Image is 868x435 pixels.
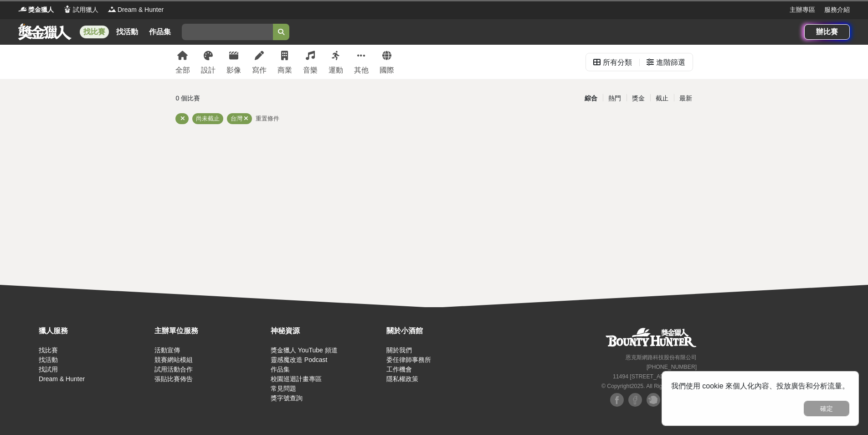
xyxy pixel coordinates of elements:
[154,325,266,336] div: 主辦單位服務
[824,5,850,15] a: 服務介紹
[303,45,318,79] a: 音樂
[329,65,343,76] div: 運動
[380,45,394,79] a: 國際
[39,356,58,363] a: 找活動
[650,90,674,106] div: 截止
[626,354,697,361] small: 恩克斯網路科技股份有限公司
[108,5,117,14] img: Logo
[647,393,660,407] img: Plurk
[613,373,697,380] small: 11494 [STREET_ADDRESS] 3 樓
[277,65,292,76] div: 商業
[271,394,303,402] a: 獎字號查詢
[354,45,369,79] a: 其他
[175,45,190,79] a: 全部
[790,5,815,15] a: 主辦專區
[175,65,190,76] div: 全部
[80,26,109,38] a: 找比賽
[354,65,369,76] div: 其他
[196,115,220,122] span: 尚未截止
[610,393,624,407] img: Facebook
[39,325,150,336] div: 獵人服務
[63,5,98,15] a: Logo試用獵人
[231,115,242,122] span: 台灣
[656,53,685,72] div: 進階篩選
[601,383,697,389] small: © Copyright 2025 . All Rights Reserved.
[386,356,431,363] a: 委任律師事務所
[804,24,850,40] a: 辦比賽
[380,65,394,76] div: 國際
[63,5,72,14] img: Logo
[256,115,279,122] span: 重置條件
[154,375,193,383] a: 張貼比賽佈告
[579,90,603,106] div: 綜合
[603,53,632,72] div: 所有分類
[39,375,85,383] a: Dream & Hunter
[386,325,498,336] div: 關於小酒館
[271,356,327,363] a: 靈感魔改造 Podcast
[226,45,241,79] a: 影像
[73,5,98,15] span: 試用獵人
[271,375,322,383] a: 校園巡迴計畫專區
[271,325,382,336] div: 神秘資源
[386,346,412,354] a: 關於我們
[154,366,193,373] a: 試用活動合作
[386,366,412,373] a: 工作機會
[154,346,180,354] a: 活動宣傳
[271,385,296,392] a: 常見問題
[154,356,193,363] a: 競賽網站模組
[386,375,418,383] a: 隱私權政策
[39,366,58,373] a: 找試用
[603,90,627,106] div: 熱門
[226,65,241,76] div: 影像
[18,5,54,15] a: Logo獎金獵人
[271,346,338,354] a: 獎金獵人 YouTube 頻道
[39,346,58,354] a: 找比賽
[329,45,343,79] a: 運動
[108,5,164,15] a: LogoDream & Hunter
[647,364,697,370] small: [PHONE_NUMBER]
[113,26,142,38] a: 找活動
[628,393,642,407] img: Facebook
[145,26,175,38] a: 作品集
[674,90,698,106] div: 最新
[277,45,292,79] a: 商業
[271,366,290,373] a: 作品集
[671,382,849,390] span: 我們使用 cookie 來個人化內容、投放廣告和分析流量。
[252,45,267,79] a: 寫作
[627,90,650,106] div: 獎金
[18,5,27,14] img: Logo
[252,65,267,76] div: 寫作
[201,45,216,79] a: 設計
[118,5,164,15] span: Dream & Hunter
[303,65,318,76] div: 音樂
[28,5,54,15] span: 獎金獵人
[201,65,216,76] div: 設計
[176,90,348,106] div: 0 個比賽
[804,401,849,416] button: 確定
